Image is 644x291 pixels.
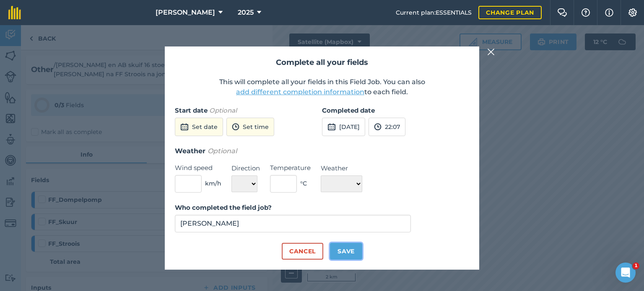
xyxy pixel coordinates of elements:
button: 22:07 [369,118,405,136]
strong: Who completed the field job? [175,203,272,211]
h2: Complete all your fields [175,57,469,69]
em: Optional [209,106,237,114]
span: ° C [300,179,307,188]
img: svg+xml;base64,PHN2ZyB4bWxucz0iaHR0cDovL3d3dy53My5vcmcvMjAwMC9zdmciIHdpZHRoPSIxNyIgaGVpZ2h0PSIxNy... [605,8,613,18]
strong: Completed date [322,106,375,114]
button: Cancel [282,243,323,260]
span: km/h [205,179,221,188]
button: [DATE] [322,118,365,136]
em: Optional [208,147,237,155]
img: A question mark icon [581,8,591,17]
a: Change plan [478,6,542,19]
img: svg+xml;base64,PHN2ZyB4bWxucz0iaHR0cDovL3d3dy53My5vcmcvMjAwMC9zdmciIHdpZHRoPSIyMiIgaGVpZ2h0PSIzMC... [487,47,495,57]
img: Two speech bubbles overlapping with the left bubble in the forefront [557,8,567,17]
label: Wind speed [175,163,221,173]
span: [PERSON_NAME] [156,8,215,18]
strong: Start date [175,106,208,114]
iframe: Intercom live chat [615,263,636,283]
p: This will complete all your fields in this Field Job. You can also to each field. [175,77,469,97]
span: 1 [633,263,639,269]
img: svg+xml;base64,PD94bWwgdmVyc2lvbj0iMS4wIiBlbmNvZGluZz0idXRmLTgiPz4KPCEtLSBHZW5lcmF0b3I6IEFkb2JlIE... [180,122,189,132]
label: Weather [321,163,362,173]
img: svg+xml;base64,PD94bWwgdmVyc2lvbj0iMS4wIiBlbmNvZGluZz0idXRmLTgiPz4KPCEtLSBHZW5lcmF0b3I6IEFkb2JlIE... [232,122,239,132]
span: Current plan : ESSENTIALS [396,8,472,17]
img: svg+xml;base64,PD94bWwgdmVyc2lvbj0iMS4wIiBlbmNvZGluZz0idXRmLTgiPz4KPCEtLSBHZW5lcmF0b3I6IEFkb2JlIE... [374,122,382,132]
button: Set time [226,118,274,136]
h3: Weather [175,146,469,157]
img: A cog icon [628,8,638,17]
button: Set date [175,118,223,136]
button: add different completion information [236,87,364,97]
img: fieldmargin Logo [8,6,21,19]
span: 2025 [238,8,254,18]
label: Direction [231,163,260,173]
img: svg+xml;base64,PD94bWwgdmVyc2lvbj0iMS4wIiBlbmNvZGluZz0idXRmLTgiPz4KPCEtLSBHZW5lcmF0b3I6IEFkb2JlIE... [327,122,336,132]
label: Temperature [270,163,311,173]
button: Save [330,243,362,260]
